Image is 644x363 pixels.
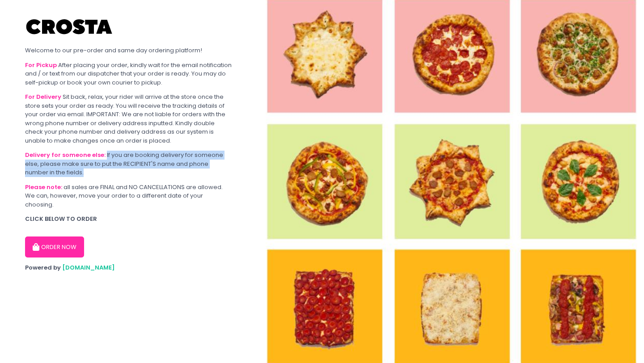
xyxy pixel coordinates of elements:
b: Please note: [25,183,62,191]
b: Delivery for someone else: [25,151,106,159]
div: Powered by [25,263,233,272]
b: For Pickup [25,61,57,69]
div: After placing your order, kindly wait for the email notification and / or text from our dispatche... [25,61,233,87]
div: Welcome to our pre-order and same day ordering platform! [25,46,233,55]
div: If you are booking delivery for someone else, please make sure to put the RECIPIENT'S name and ph... [25,151,233,177]
button: ORDER NOW [25,236,84,258]
div: all sales are FINAL and NO CANCELLATIONS are allowed. We can, however, move your order to a diffe... [25,183,233,209]
img: Crosta Pizzeria [25,13,114,40]
b: For Delivery [25,93,61,101]
a: [DOMAIN_NAME] [62,263,115,272]
div: Sit back, relax, your rider will arrive at the store once the store sets your order as ready. You... [25,93,233,145]
div: CLICK BELOW TO ORDER [25,215,233,224]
